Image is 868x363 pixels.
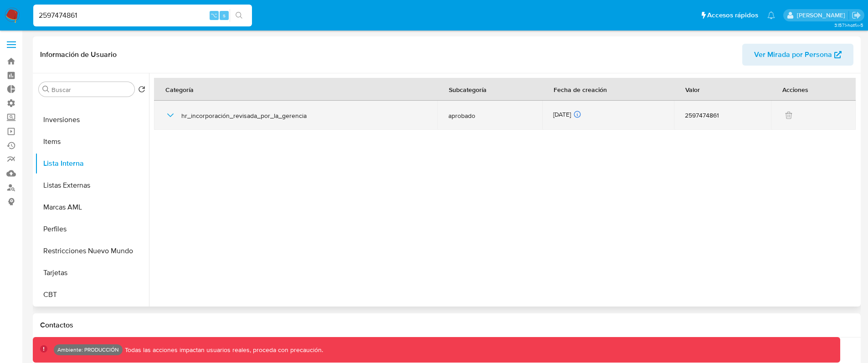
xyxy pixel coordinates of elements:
button: Buscar [42,86,50,93]
button: search-icon [230,9,248,22]
input: Buscar [51,86,131,94]
button: Items [35,131,149,153]
span: Accesos rápidos [707,10,758,20]
h1: Contactos [40,321,853,330]
p: Todas las acciones impactan usuarios reales, proceda con precaución. [123,346,323,354]
h1: Información de Usuario [40,50,117,59]
button: Tarjetas [35,262,149,284]
button: Restricciones Nuevo Mundo [35,240,149,262]
button: Volver al orden por defecto [138,86,145,96]
button: Listas Externas [35,174,149,196]
input: Buscar usuario o caso... [33,10,252,21]
a: Notificaciones [767,11,775,19]
span: ⌥ [211,11,217,20]
span: s [223,11,226,20]
button: Marcas AML [35,196,149,218]
a: Salir [852,10,861,20]
button: CBT [35,284,149,306]
button: Lista Interna [35,153,149,174]
button: Inversiones [35,109,149,131]
p: federico.falavigna@mercadolibre.com [797,11,848,20]
p: Ambiente: PRODUCCIÓN [57,348,119,352]
button: Perfiles [35,218,149,240]
button: Ver Mirada por Persona [742,44,853,66]
span: Ver Mirada por Persona [754,44,832,66]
